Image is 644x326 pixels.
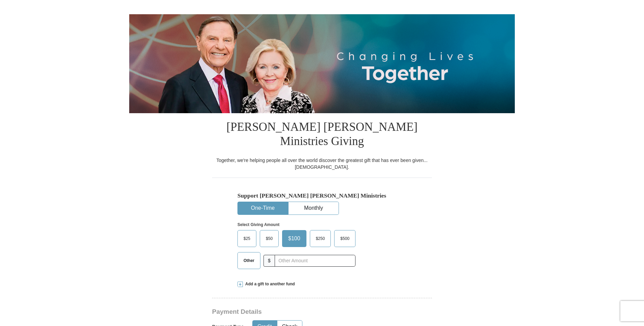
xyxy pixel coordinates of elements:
span: $100 [285,233,304,244]
span: Other [240,256,258,266]
span: $50 [262,233,276,244]
span: Add a gift to another fund [243,281,295,287]
h1: [PERSON_NAME] [PERSON_NAME] Ministries Giving [212,113,432,157]
span: $500 [337,233,353,244]
h3: Payment Details [212,308,385,316]
span: $250 [313,233,328,244]
button: Monthly [289,202,339,215]
span: $ [263,255,275,267]
div: Together, we're helping people all over the world discover the greatest gift that has ever been g... [212,157,432,170]
strong: Select Giving Amount [237,222,279,227]
h5: Support [PERSON_NAME] [PERSON_NAME] Ministries [237,192,407,199]
button: One-Time [238,202,288,215]
span: $25 [240,233,254,244]
input: Other Amount [275,255,355,267]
